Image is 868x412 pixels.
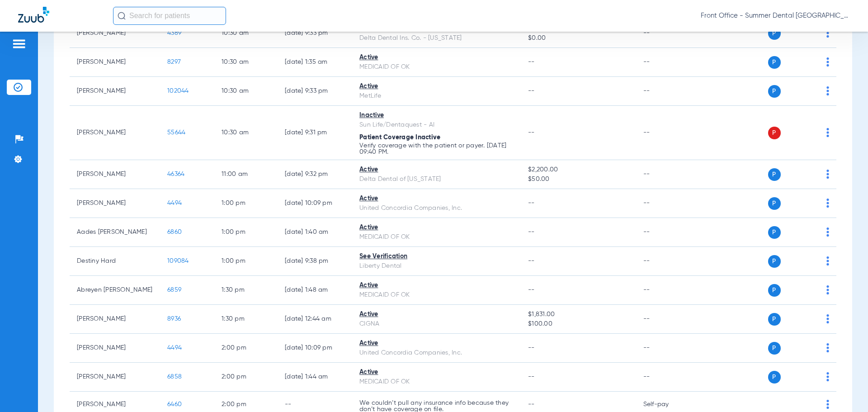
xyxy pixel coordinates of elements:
img: group-dot-blue.svg [826,314,829,323]
td: 11:00 AM [214,160,278,189]
div: Active [359,194,514,204]
div: United Concordia Companies, Inc. [359,204,514,213]
div: MEDICAID OF OK [359,232,514,242]
div: CIGNA [359,319,514,329]
td: [PERSON_NAME] [70,305,160,334]
div: Liberty Dental [359,261,514,271]
span: -- [528,345,535,351]
td: [DATE] 9:32 PM [278,160,352,189]
span: P [768,27,781,40]
td: 1:00 PM [214,247,278,276]
span: $100.00 [528,319,628,329]
td: -- [636,305,697,334]
span: -- [528,88,535,94]
td: Destiny Hard [70,247,160,276]
span: -- [528,287,535,293]
img: group-dot-blue.svg [826,227,829,237]
span: P [768,85,781,98]
div: Delta Dental of [US_STATE] [359,175,514,184]
span: $1,831.00 [528,310,628,319]
input: Search for patients [113,7,226,25]
span: 46364 [167,171,184,177]
span: P [768,56,781,69]
td: [DATE] 9:33 PM [278,19,352,48]
img: x.svg [806,28,815,38]
td: [DATE] 10:09 PM [278,189,352,218]
td: 10:30 AM [214,106,278,160]
span: -- [528,374,535,380]
img: x.svg [806,314,815,323]
img: x.svg [806,227,815,237]
td: [DATE] 1:40 AM [278,218,352,247]
span: 6858 [167,374,182,380]
span: P [768,127,781,139]
div: MEDICAID OF OK [359,290,514,300]
td: [DATE] 9:31 PM [278,106,352,160]
td: -- [636,247,697,276]
img: group-dot-blue.svg [826,170,829,179]
p: Verify coverage with the patient or payer. [DATE] 09:40 PM. [359,142,514,155]
td: -- [636,48,697,77]
td: 10:30 AM [214,48,278,77]
td: [DATE] 1:44 AM [278,363,352,392]
td: [PERSON_NAME] [70,363,160,392]
td: 2:00 PM [214,363,278,392]
td: [PERSON_NAME] [70,77,160,106]
td: 2:00 PM [214,334,278,363]
span: 4494 [167,345,182,351]
img: Search Icon [118,12,126,20]
td: -- [636,334,697,363]
span: Front Office - Summer Dental [GEOGRAPHIC_DATA] | Lumio Dental [701,11,850,20]
td: [DATE] 1:48 AM [278,276,352,305]
div: MEDICAID OF OK [359,62,514,72]
div: MetLife [359,91,514,101]
span: Patient Coverage Inactive [359,134,440,141]
span: P [768,226,781,239]
img: group-dot-blue.svg [826,285,829,294]
img: x.svg [806,343,815,352]
img: group-dot-blue.svg [826,343,829,352]
span: $0.00 [528,33,628,43]
img: x.svg [806,57,815,66]
span: 8936 [167,316,181,322]
td: [DATE] 9:38 PM [278,247,352,276]
img: hamburger-icon [12,38,26,49]
td: -- [636,189,697,218]
div: Active [359,165,514,175]
div: Active [359,82,514,91]
td: -- [636,276,697,305]
td: -- [636,218,697,247]
img: x.svg [806,128,815,137]
img: group-dot-blue.svg [826,28,829,38]
img: x.svg [806,199,815,208]
span: 102044 [167,88,189,94]
span: -- [528,258,535,264]
td: [DATE] 10:09 PM [278,334,352,363]
img: x.svg [806,400,815,409]
td: 10:30 AM [214,19,278,48]
span: P [768,342,781,355]
img: group-dot-blue.svg [826,199,829,208]
div: Active [359,223,514,232]
span: 6460 [167,401,182,407]
img: x.svg [806,372,815,381]
span: P [768,255,781,268]
td: -- [636,160,697,189]
td: [DATE] 12:44 AM [278,305,352,334]
span: -- [528,200,535,206]
span: 4389 [167,30,181,36]
span: 55644 [167,129,185,136]
td: Aades [PERSON_NAME] [70,218,160,247]
td: 1:00 PM [214,189,278,218]
img: group-dot-blue.svg [826,256,829,265]
div: Active [359,310,514,319]
div: Active [359,281,514,290]
span: 8297 [167,59,181,65]
div: MEDICAID OF OK [359,377,514,387]
span: P [768,197,781,210]
td: -- [636,77,697,106]
td: [DATE] 1:35 AM [278,48,352,77]
div: Sun Life/Dentaquest - AI [359,120,514,130]
div: United Concordia Companies, Inc. [359,348,514,358]
span: 6860 [167,229,182,235]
